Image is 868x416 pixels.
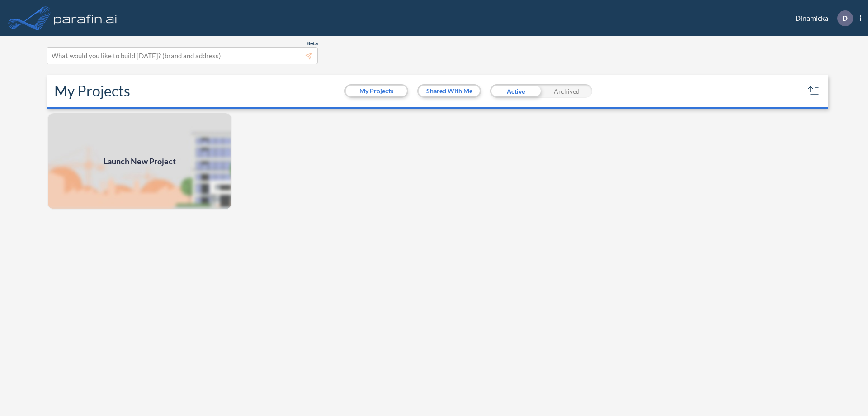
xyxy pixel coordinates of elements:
[490,84,541,98] div: Active
[104,155,176,167] span: Launch New Project
[842,14,848,22] p: D
[541,84,592,98] div: Archived
[782,10,861,26] div: Dinamicka
[807,84,821,98] button: sort
[47,112,232,210] a: Launch New Project
[54,82,130,100] h2: My Projects
[307,40,318,47] span: Beta
[346,86,407,96] button: My Projects
[47,112,232,210] img: add
[52,9,119,27] img: logo
[419,86,480,96] button: Shared With Me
